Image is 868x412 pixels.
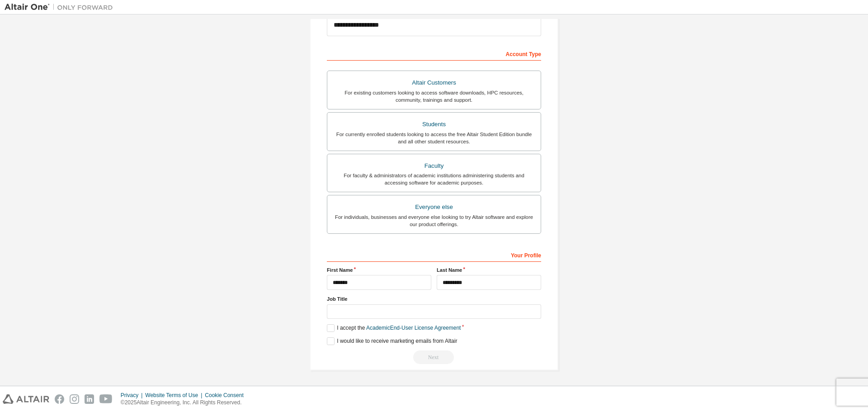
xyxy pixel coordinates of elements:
[327,247,541,262] div: Your Profile
[327,350,541,364] div: Read and acccept EULA to continue
[327,324,461,332] label: I accept the
[333,89,535,104] div: For existing customers looking to access software downloads, HPC resources, community, trainings ...
[333,172,535,186] div: For faculty & administrators of academic institutions administering students and accessing softwa...
[333,131,535,145] div: For currently enrolled students looking to access the free Altair Student Edition bundle and all ...
[333,118,535,131] div: Students
[205,392,249,399] div: Cookie Consent
[121,399,249,407] p: © 2025 Altair Engineering, Inc. All Rights Reserved.
[333,201,535,213] div: Everyone else
[85,394,94,404] img: linkedin.svg
[55,394,64,404] img: facebook.svg
[70,394,79,404] img: instagram.svg
[333,213,535,228] div: For individuals, businesses and everyone else looking to try Altair software and explore our prod...
[327,266,431,274] label: First Name
[121,392,145,399] div: Privacy
[5,3,118,12] img: Altair One
[437,266,541,274] label: Last Name
[327,337,457,345] label: I would like to receive marketing emails from Altair
[366,325,461,331] a: Academic End-User License Agreement
[145,392,205,399] div: Website Terms of Use
[327,295,541,303] label: Job Title
[99,394,113,404] img: youtube.svg
[327,46,541,61] div: Account Type
[333,160,535,172] div: Faculty
[3,394,49,404] img: altair_logo.svg
[333,76,535,89] div: Altair Customers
